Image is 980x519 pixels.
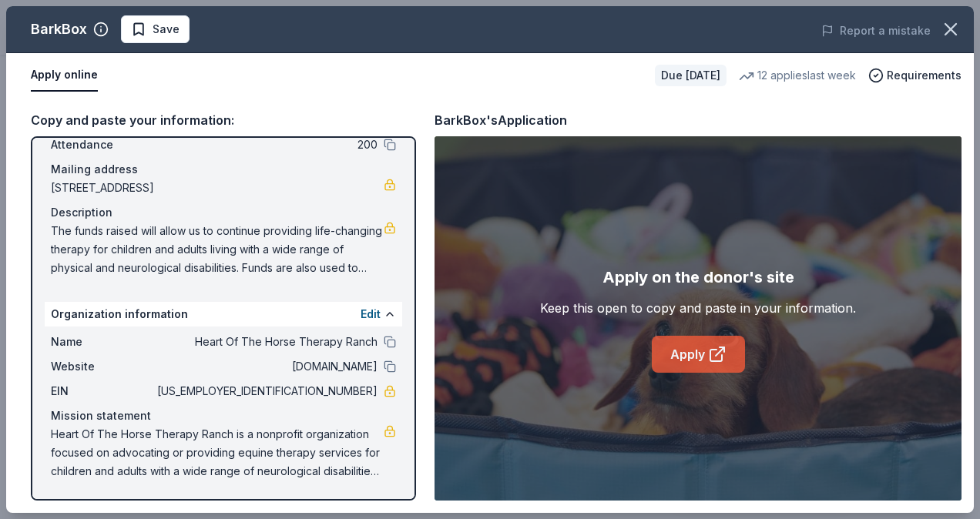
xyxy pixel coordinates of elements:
[154,136,378,154] span: 200
[51,333,154,351] span: Name
[31,59,98,92] button: Apply online
[51,382,154,400] span: EIN
[31,110,416,130] div: Copy and paste your information:
[154,357,378,376] span: [DOMAIN_NAME]
[821,22,931,40] button: Report a mistake
[51,357,154,376] span: Website
[51,425,384,480] span: Heart Of The Horse Therapy Ranch is a nonprofit organization focused on advocating or providing e...
[154,333,378,351] span: Heart Of The Horse Therapy Ranch
[652,336,745,373] a: Apply
[361,305,381,323] button: Edit
[739,66,856,85] div: 12 applies last week
[51,407,396,425] div: Mission statement
[655,65,727,86] div: Due [DATE]
[31,17,87,42] div: BarkBox
[435,110,567,130] div: BarkBox's Application
[51,203,396,222] div: Description
[602,265,794,290] div: Apply on the donor's site
[887,66,962,85] span: Requirements
[51,222,384,277] span: The funds raised will allow us to continue providing life-changing therapy for children and adult...
[121,15,190,43] button: Save
[51,179,384,197] span: [STREET_ADDRESS]
[51,136,154,154] span: Attendance
[154,382,378,400] span: [US_EMPLOYER_IDENTIFICATION_NUMBER]
[45,302,402,326] div: Organization information
[153,20,180,39] span: Save
[868,66,962,85] button: Requirements
[540,299,856,317] div: Keep this open to copy and paste in your information.
[51,160,396,179] div: Mailing address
